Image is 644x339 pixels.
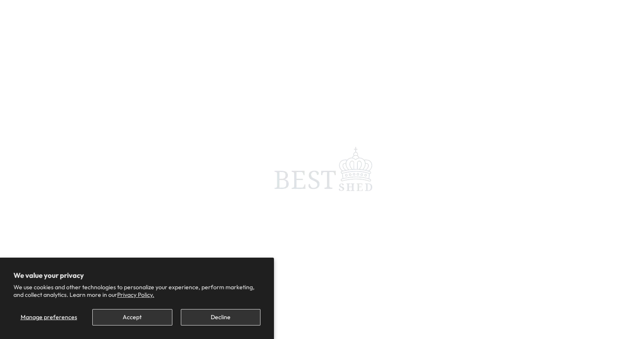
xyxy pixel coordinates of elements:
[13,309,84,326] button: Manage preferences
[13,271,260,280] h2: We value your privacy
[92,309,172,326] button: Accept
[181,309,260,326] button: Decline
[21,313,77,321] span: Manage preferences
[13,283,260,299] p: We use cookies and other technologies to personalize your experience, perform marketing, and coll...
[117,291,154,299] a: Privacy Policy.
